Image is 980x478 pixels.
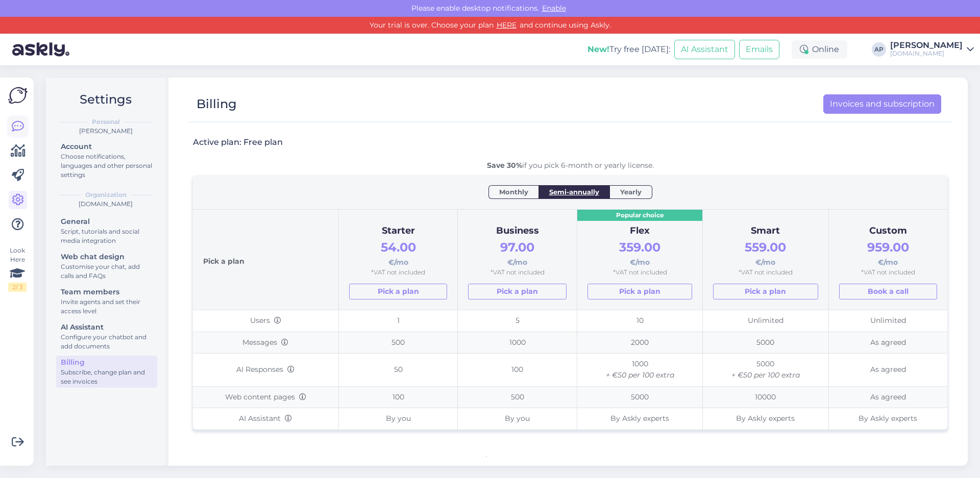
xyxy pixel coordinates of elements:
[338,408,458,430] td: By you
[56,140,157,181] a: AccountChoose notifications, languages and other personal settings
[381,240,416,255] span: 54.00
[792,40,847,59] div: Online
[872,42,886,57] div: AP
[499,187,528,197] span: Monthly
[193,408,338,430] td: AI Assistant
[193,386,338,408] td: Web content pages
[61,152,153,180] div: Choose notifications, languages and other personal settings
[828,386,947,408] td: As agreed
[539,4,569,13] span: Enable
[459,455,682,465] b: Askly is the only AI-powered chat that feels human.
[61,297,153,316] div: Invite agents and set their access level
[468,284,567,299] a: Pick a plan
[54,127,157,136] div: [PERSON_NAME]
[193,332,338,354] td: Messages
[890,41,963,49] div: [PERSON_NAME]
[61,322,153,333] div: AI Assistant
[867,240,909,255] span: 959.00
[61,368,153,386] div: Subscribe, change plan and see invoices
[468,268,567,278] div: *VAT not included
[197,94,237,114] div: Billing
[606,370,674,380] i: + €50 per 100 extra
[703,310,828,332] td: Unlimited
[703,354,828,386] td: 5000
[828,332,947,354] td: As agreed
[713,238,818,268] div: €/mo
[587,238,692,268] div: €/mo
[56,356,157,388] a: BillingSubscribe, change plan and see invoices
[828,408,947,430] td: By Askly experts
[577,408,702,430] td: By Askly experts
[458,354,577,386] td: 100
[577,310,702,332] td: 10
[338,354,458,386] td: 50
[674,40,735,59] button: AI Assistant
[577,332,702,354] td: 2000
[620,187,642,197] span: Yearly
[193,137,283,148] h3: Active plan: Free plan
[587,284,692,299] a: Pick a plan
[468,238,567,268] div: €/mo
[500,240,534,255] span: 97.00
[577,210,702,221] div: Popular choice
[839,284,937,299] button: Book a call
[85,190,127,199] b: Organization
[338,310,458,332] td: 1
[458,332,577,354] td: 1000
[56,285,157,317] a: Team membersInvite agents and set their access level
[828,354,947,386] td: As agreed
[8,86,28,105] img: Askly Logo
[713,224,818,238] div: Smart
[54,90,157,109] h2: Settings
[703,386,828,408] td: 10000
[54,199,157,209] div: [DOMAIN_NAME]
[349,268,448,278] div: *VAT not included
[839,268,937,278] div: *VAT not included
[713,284,818,299] a: Pick a plan
[193,160,947,171] div: if you pick 6-month or yearly license.
[839,238,937,268] div: €/mo
[61,227,153,245] div: Script, tutorials and social media integration
[890,41,974,58] a: [PERSON_NAME][DOMAIN_NAME]
[61,251,153,262] div: Web chat design
[713,268,818,278] div: *VAT not included
[458,386,577,408] td: 500
[193,354,338,386] td: AI Responses
[61,287,153,297] div: Team members
[349,284,448,299] a: Pick a plan
[745,240,786,255] span: 559.00
[619,240,660,255] span: 359.00
[8,246,27,292] div: Look Here
[839,224,937,238] div: Custom
[458,408,577,430] td: By you
[61,262,153,281] div: Customise your chat, add calls and FAQs
[587,44,609,54] b: New!
[549,187,599,197] span: Semi-annually
[203,220,328,299] div: Pick a plan
[338,332,458,354] td: 500
[458,310,577,332] td: 5
[739,40,779,59] button: Emails
[703,408,828,430] td: By Askly experts
[193,310,338,332] td: Users
[487,161,522,170] b: Save 30%
[8,283,27,292] div: 2 / 3
[823,94,941,114] a: Invoices and subscription
[494,20,520,30] a: HERE
[61,333,153,351] div: Configure your chatbot and add documents
[61,357,153,368] div: Billing
[349,238,448,268] div: €/mo
[731,370,800,380] i: + €50 per 100 extra
[61,141,153,152] div: Account
[56,215,157,247] a: GeneralScript, tutorials and social media integration
[56,320,157,353] a: AI AssistantConfigure your chatbot and add documents
[61,216,153,227] div: General
[890,49,963,58] div: [DOMAIN_NAME]
[703,332,828,354] td: 5000
[338,386,458,408] td: 100
[587,268,692,278] div: *VAT not included
[587,224,692,238] div: Flex
[349,224,448,238] div: Starter
[92,117,120,127] b: Personal
[587,43,670,56] div: Try free [DATE]:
